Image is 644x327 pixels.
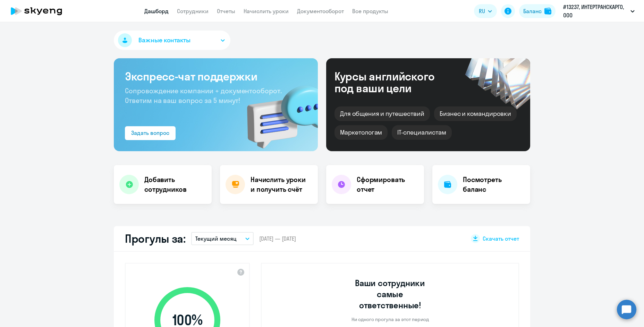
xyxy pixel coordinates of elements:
p: Ни одного прогула за этот период [351,316,429,322]
div: Для общения и путешествий [334,106,430,121]
div: Бизнес и командировки [434,106,517,121]
a: Документооборот [297,8,344,15]
div: Задать вопрос [131,129,169,137]
div: Маркетологам [334,125,388,140]
a: Дашборд [144,8,169,15]
p: Текущий месяц [195,234,237,243]
a: Начислить уроки [244,8,289,15]
h3: Ваши сотрудники самые ответственные! [346,277,435,311]
h4: Посмотреть баланс [463,175,525,194]
span: RU [479,7,485,15]
a: Все продукты [352,8,388,15]
img: balance [544,8,551,15]
button: Текущий месяц [191,232,254,245]
div: Курсы английского под ваши цели [334,70,453,94]
img: bg-img [237,73,318,151]
h2: Прогулы за: [125,232,186,246]
span: Скачать отчет [483,235,519,242]
h4: Добавить сотрудников [144,175,206,194]
button: RU [474,4,497,18]
button: #13237, ИНТЕРТРАНСКАРГО, ООО [560,3,638,19]
h3: Экспресс-чат поддержки [125,69,307,83]
span: Сопровождение компании + документооборот. Ответим на ваш вопрос за 5 минут! [125,86,282,105]
span: Важные контакты [138,36,190,45]
p: #13237, ИНТЕРТРАНСКАРГО, ООО [563,3,628,19]
div: Баланс [523,7,542,15]
button: Важные контакты [114,31,230,50]
h4: Начислить уроки и получить счёт [251,175,311,194]
button: Балансbalance [519,4,556,18]
span: [DATE] — [DATE] [259,235,296,242]
button: Задать вопрос [125,126,176,140]
a: Сотрудники [177,8,209,15]
h4: Сформировать отчет [357,175,418,194]
div: IT-специалистам [392,125,451,140]
a: Отчеты [217,8,235,15]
